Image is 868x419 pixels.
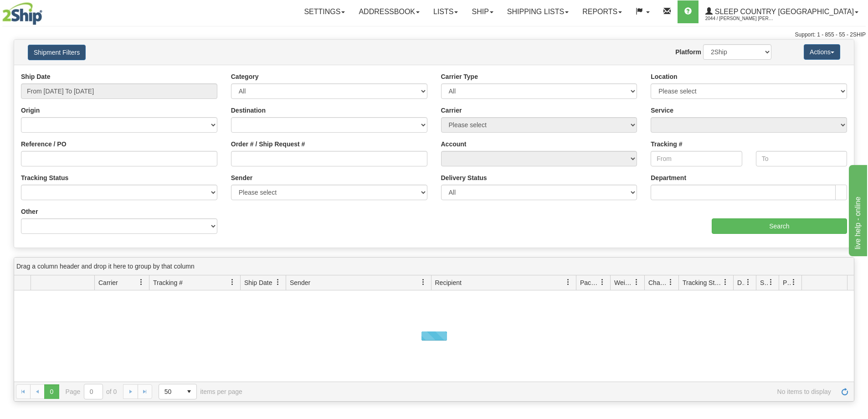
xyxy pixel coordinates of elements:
span: Tracking Status [683,278,722,287]
div: Support: 1 - 855 - 55 - 2SHIP [2,31,866,39]
input: Search [712,218,847,234]
button: Shipment Filters [28,45,86,60]
span: Page 0 [44,384,59,399]
iframe: chat widget [847,163,867,256]
a: Recipient filter column settings [560,274,576,290]
a: Delivery Status filter column settings [740,274,756,290]
a: Ship [465,0,500,23]
label: Platform [675,47,701,57]
a: Refresh [837,384,852,399]
label: Carrier Type [441,72,478,81]
label: Destination [231,106,266,115]
a: Addressbook [352,0,426,23]
a: Shipping lists [500,0,575,23]
a: Sleep Country [GEOGRAPHIC_DATA] 2044 / [PERSON_NAME] [PERSON_NAME] [699,0,865,23]
a: Settings [297,0,352,23]
a: Charge filter column settings [663,274,678,290]
label: Tracking # [651,140,682,149]
a: Reports [575,0,629,23]
label: Ship Date [21,72,51,81]
a: Sender filter column settings [416,274,431,290]
label: Sender [231,173,252,182]
a: Lists [426,0,465,23]
span: Weight [614,278,633,287]
a: Shipment Issues filter column settings [763,274,779,290]
label: Department [651,173,686,182]
label: Reference / PO [21,140,67,149]
input: From [651,151,742,166]
label: Delivery Status [441,173,487,182]
a: Tracking Status filter column settings [718,274,733,290]
span: Shipment Issues [760,278,768,287]
a: Tracking # filter column settings [225,274,240,290]
span: Page of 0 [66,384,117,399]
label: Category [231,72,259,81]
div: grid grouping header [14,258,854,275]
span: Ship Date [244,278,272,287]
span: 2044 / [PERSON_NAME] [PERSON_NAME] [705,14,774,23]
label: Other [21,207,38,216]
span: No items to display [255,388,831,395]
span: select [182,384,196,399]
label: Order # / Ship Request # [231,140,305,149]
span: Packages [580,278,599,287]
span: items per page [159,384,242,399]
span: Sender [290,278,310,287]
span: 50 [164,387,176,396]
span: Page sizes drop down [159,384,197,399]
img: logo2044.jpg [2,2,42,25]
span: Delivery Status [737,278,745,287]
span: Charge [648,278,668,287]
button: Actions [804,44,840,60]
label: Carrier [441,106,462,115]
span: Pickup Status [783,278,791,287]
input: To [756,151,847,166]
span: Tracking # [153,278,183,287]
div: live help - online [7,5,84,16]
label: Account [441,140,467,149]
span: Carrier [98,278,118,287]
a: Weight filter column settings [629,274,644,290]
label: Service [651,106,673,115]
span: Sleep Country [GEOGRAPHIC_DATA] [713,8,854,16]
label: Origin [21,106,40,115]
a: Pickup Status filter column settings [786,274,801,290]
a: Carrier filter column settings [134,274,149,290]
label: Tracking Status [21,173,68,182]
a: Ship Date filter column settings [270,274,286,290]
label: Location [651,72,677,81]
a: Packages filter column settings [595,274,610,290]
span: Recipient [435,278,462,287]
